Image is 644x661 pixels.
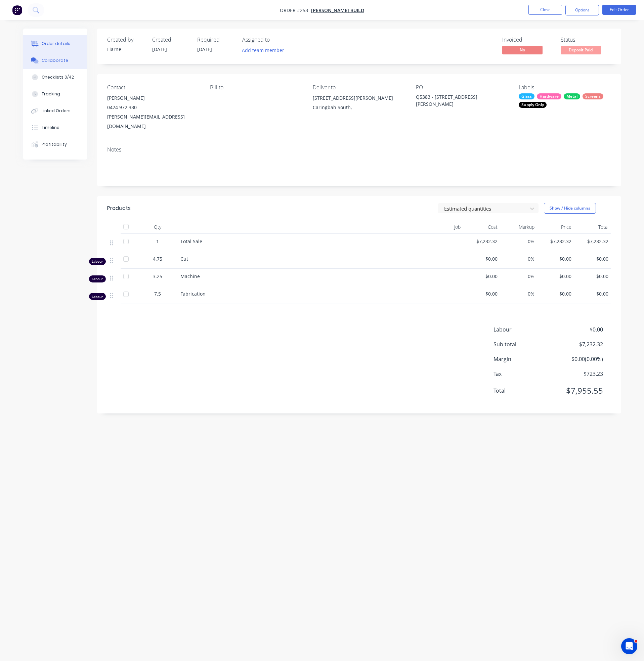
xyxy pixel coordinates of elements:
[466,273,498,280] span: $0.00
[519,93,534,99] div: Glass
[416,84,508,91] div: PO
[311,7,364,13] a: [PERSON_NAME] Build
[583,93,603,99] div: Screens
[564,93,580,99] div: Metal
[503,273,534,280] span: 0%
[23,69,87,86] button: Checklists 0/42
[466,290,498,297] span: $0.00
[107,84,199,91] div: Contact
[503,290,534,297] span: 0%
[493,340,553,348] span: Sub total
[107,103,199,112] div: 0424 972 330
[107,93,199,103] div: [PERSON_NAME]
[313,93,405,103] div: [STREET_ADDRESS][PERSON_NAME]
[553,370,603,378] span: $723.23
[313,93,405,115] div: [STREET_ADDRESS][PERSON_NAME]Caringbah South,
[553,355,603,363] span: $0.00 ( 0.00 %)
[493,370,553,378] span: Tax
[577,273,608,280] span: $0.00
[242,46,288,55] button: Add team member
[238,46,288,55] button: Add team member
[180,273,200,279] span: Machine
[107,204,131,212] div: Products
[577,290,608,297] span: $0.00
[413,220,463,234] div: Job
[154,290,161,297] span: 7.5
[416,93,500,107] div: Q5383 - [STREET_ADDRESS][PERSON_NAME]
[23,35,87,52] button: Order details
[493,325,553,334] span: Labour
[621,638,637,654] iframe: Intercom live chat
[152,46,167,52] span: [DATE]
[540,290,571,297] span: $0.00
[42,57,68,63] div: Collaborate
[153,255,162,262] span: 4.75
[156,238,159,245] span: 1
[280,7,311,13] span: Order #253 -
[89,258,106,265] div: Labour
[23,86,87,102] button: Tracking
[503,255,534,262] span: 0%
[242,37,309,43] div: Assigned to
[553,325,603,334] span: $0.00
[42,125,59,131] div: Timeline
[561,46,601,56] button: Deposit Paid
[42,41,70,47] div: Order details
[519,102,547,108] div: Supply Only
[540,238,571,245] span: $7,232.32
[493,355,553,363] span: Margin
[544,203,596,214] button: Show / Hide columns
[503,238,534,245] span: 0%
[107,46,144,53] div: Liarne
[107,37,144,43] div: Created by
[42,141,67,147] div: Profitability
[537,220,574,234] div: Price
[540,255,571,262] span: $0.00
[107,146,611,153] div: Notes
[152,37,189,43] div: Created
[197,46,212,52] span: [DATE]
[89,275,106,282] div: Labour
[210,84,302,91] div: Bill to
[577,238,608,245] span: $7,232.32
[519,84,611,91] div: Labels
[561,46,601,54] span: Deposit Paid
[463,220,500,234] div: Cost
[153,273,162,280] span: 3.25
[23,52,87,69] button: Collaborate
[180,291,206,297] span: Fabrication
[107,93,199,131] div: [PERSON_NAME]0424 972 330[PERSON_NAME][EMAIL_ADDRESS][DOMAIN_NAME]
[602,5,636,15] button: Edit Order
[577,255,608,262] span: $0.00
[313,84,405,91] div: Deliver to
[466,255,498,262] span: $0.00
[574,220,611,234] div: Total
[137,220,178,234] div: Qty
[502,37,553,43] div: Invoiced
[180,256,188,262] span: Cut
[553,340,603,348] span: $7,232.32
[23,119,87,136] button: Timeline
[561,37,611,43] div: Status
[23,136,87,153] button: Profitability
[528,5,562,15] button: Close
[493,387,553,395] span: Total
[42,91,60,97] div: Tracking
[23,102,87,119] button: Linked Orders
[466,238,498,245] span: $7,232.32
[42,108,71,114] div: Linked Orders
[313,103,405,112] div: Caringbah South,
[42,74,74,80] div: Checklists 0/42
[180,238,202,245] span: Total Sale
[565,5,599,15] button: Options
[553,385,603,397] span: $7,955.55
[89,293,106,300] div: Labour
[500,220,537,234] div: Markup
[540,273,571,280] span: $0.00
[502,46,543,54] span: No
[12,5,22,15] img: Factory
[537,93,561,99] div: Hardware
[197,37,234,43] div: Required
[107,112,199,131] div: [PERSON_NAME][EMAIL_ADDRESS][DOMAIN_NAME]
